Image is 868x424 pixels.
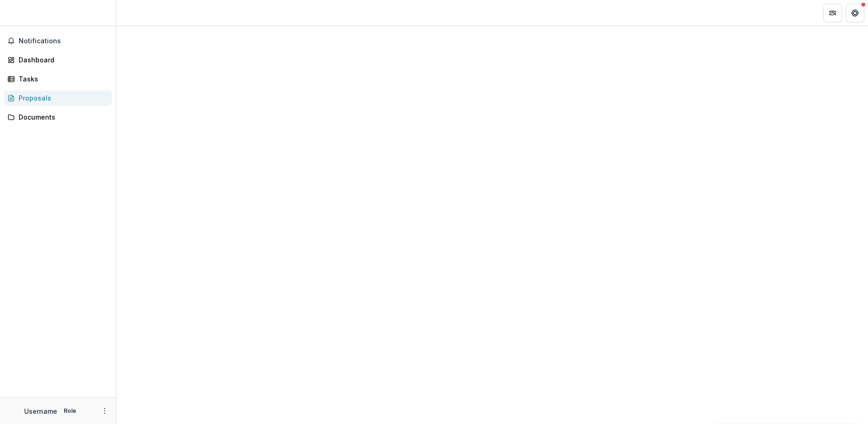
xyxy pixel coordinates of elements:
a: Documents [4,109,112,125]
a: Proposals [4,90,112,106]
a: Dashboard [4,52,112,67]
div: Tasks [19,74,105,84]
p: Username [24,406,57,416]
button: Get Help [846,4,864,22]
a: Tasks [4,71,112,87]
div: Documents [19,112,105,122]
button: More [99,405,110,417]
span: Notifications [19,37,108,45]
div: Dashboard [19,55,105,65]
button: Notifications [4,34,112,48]
div: Proposals [19,93,105,103]
p: Role [61,407,79,415]
button: Partners [823,4,842,22]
